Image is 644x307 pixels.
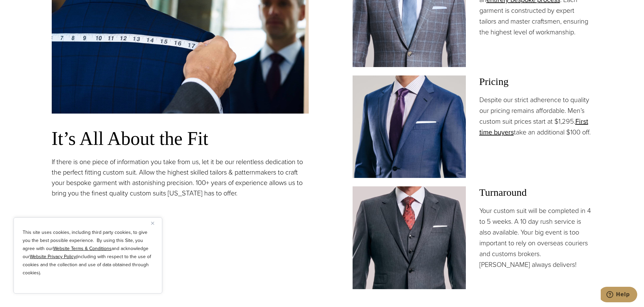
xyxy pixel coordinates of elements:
a: First time buyers [479,116,588,137]
h3: Pricing [479,75,593,88]
h3: Turnaround [479,186,593,198]
a: Website Privacy Policy [30,253,76,260]
p: Your custom suit will be completed in 4 to 5 weeks. A 10 day rush service is also available. Your... [479,205,593,270]
h3: It’s All About the Fit [52,127,309,150]
p: This site uses cookies, including third party cookies, to give you the best possible experience. ... [23,228,153,277]
a: Website Terms & Conditions [53,245,112,252]
img: Client in blue solid custom made suit with white shirt and navy tie. Fabric by Scabal. [353,75,466,178]
p: If there is one piece of information you take from us, let it be our relentless dedication to the... [52,157,309,198]
p: Despite our strict adherence to quality our pricing remains affordable. Men’s custom suit prices ... [479,94,593,137]
img: Close [151,222,154,225]
iframe: Opens a widget where you can chat to one of our agents [601,287,637,304]
button: Close [151,219,159,227]
img: Client in vested charcoal bespoke suit with white shirt and red patterned tie. [353,186,466,289]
